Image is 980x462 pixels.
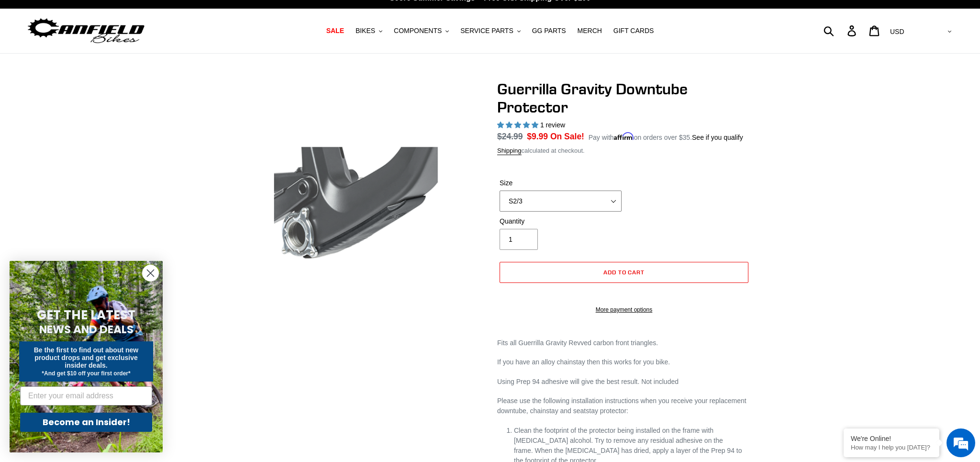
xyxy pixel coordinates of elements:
span: We're online! [56,121,132,217]
span: Affirm [614,132,634,140]
textarea: Type your message and hit 'Enter' [5,261,182,295]
button: Become an Insider! [20,413,152,432]
a: More payment options [500,305,748,314]
span: BIKES [356,27,375,35]
span: GG PARTS [532,27,566,35]
span: 1 review [540,121,565,129]
div: calculated at checkout. [497,146,751,156]
span: SALE [326,27,344,35]
input: Search [829,20,853,41]
button: BIKES [351,24,387,37]
label: Quantity [500,216,622,226]
a: GG PARTS [527,24,571,37]
span: COMPONENTS [394,27,442,35]
p: How may I help you today? [851,444,932,451]
button: Close dialog [142,265,159,282]
div: Minimize live chat window [157,5,180,28]
a: Shipping [497,147,522,155]
p: Pay with on orders over $35. [589,130,743,143]
div: We're Online! [851,435,932,442]
s: $24.99 [497,132,523,141]
div: Navigation go back [11,53,25,67]
span: NEWS AND DEALS [39,322,134,337]
img: Canfield Bikes [26,16,146,46]
span: MERCH [578,27,602,35]
input: Enter your email address [20,386,152,406]
span: 5.00 stars [497,121,540,129]
span: Be the first to find out about new product drops and get exclusive insider deals. [34,346,139,369]
label: Size [500,178,622,188]
button: Add to cart [500,262,748,283]
a: SALE [322,24,349,37]
span: SERVICE PARTS [460,27,513,35]
p: Using Prep 94 adhesive will give the best result. Not included [497,377,751,387]
p: Fits all Guerrilla Gravity Revved carbon front triangles. [497,338,751,348]
a: See if you qualify - Learn more about Affirm Financing (opens in modal) [692,134,743,141]
span: Add to cart [603,269,645,276]
p: If you have an alloy chainstay then this works for you bike. [497,357,751,367]
button: COMPONENTS [389,24,454,37]
img: d_696896380_company_1647369064580_696896380 [31,48,55,72]
span: $9.99 [527,132,548,141]
span: On Sale! [550,130,584,143]
span: GIFT CARDS [613,27,654,35]
a: MERCH [573,24,607,37]
p: Please use the following installation instructions when you receive your replacement downtube, ch... [497,396,751,416]
span: GET THE LATEST [37,306,135,324]
div: Chat with us now [64,54,175,66]
span: *And get $10 off your first order* [42,370,130,377]
h1: Guerrilla Gravity Downtube Protector [497,80,751,117]
a: GIFT CARDS [609,24,659,37]
button: SERVICE PARTS [456,24,525,37]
